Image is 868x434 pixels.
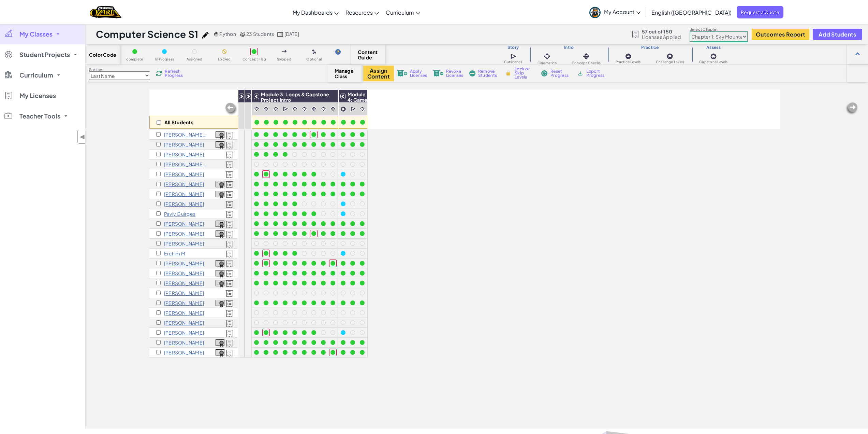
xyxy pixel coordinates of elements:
span: My Dashboards [293,9,333,16]
p: Blaine H [164,221,204,226]
img: IconSkippedLevel.svg [282,50,287,53]
span: Optional [306,57,322,61]
img: IconReload.svg [156,70,162,76]
img: certificate-icon.png [216,260,224,268]
a: View Course Completion Certificate [216,279,224,287]
img: Licensed [225,280,233,288]
h3: Practice [608,45,692,50]
span: Teacher Tools [19,113,60,119]
img: python.png [214,32,219,37]
img: IconRemoveStudents.svg [469,70,475,76]
img: Licensed [225,181,233,188]
img: Licensed [225,349,233,357]
img: Arrow_Left_Inactive.png [224,102,238,116]
img: certificate-icon.png [216,339,224,347]
a: View Course Completion Certificate [216,220,224,227]
span: English ([GEOGRAPHIC_DATA]) [651,9,732,16]
a: English ([GEOGRAPHIC_DATA]) [648,3,735,22]
a: Ozaria by CodeCombat logo [90,5,121,19]
img: Licensed [225,230,233,238]
img: Licensed [225,131,233,139]
img: Licensed [225,211,233,218]
img: IconInteractive.svg [582,52,591,61]
span: Add Students [819,31,856,37]
span: [DATE] [284,31,299,37]
img: Licensed [225,310,233,317]
span: Apply Licenses [410,69,427,78]
img: IconOptionalLevel.svg [312,49,316,55]
p: Ayden Brown [164,152,204,157]
img: IconLicenseRevoke.svg [433,70,443,76]
img: IconLicenseApply.svg [397,70,407,76]
label: Select Chapter [690,27,748,32]
a: View Course Completion Certificate [216,190,224,198]
p: Isaac Camunas Polanco [164,171,204,177]
span: ◀ [79,132,85,142]
span: Color Code [89,52,116,57]
img: Licensed [225,300,233,307]
a: View Course Completion Certificate [216,130,224,138]
span: Manage Class [335,68,355,79]
span: Resources [345,9,373,16]
img: IconCinematic.svg [359,106,366,112]
img: Licensed [225,191,233,198]
button: Assign Content [363,66,394,81]
span: My Classes [19,31,53,37]
img: IconCinematic.svg [253,106,260,112]
span: complete [126,57,143,61]
a: Resources [342,3,382,22]
img: certificate-icon.png [216,230,224,238]
img: Licensed [225,221,233,228]
img: IconCutscene.svg [283,106,289,112]
span: Challenge Levels [656,60,685,64]
img: Licensed [225,171,233,179]
img: Licensed [225,290,233,297]
p: Akio Dracarys [164,181,204,187]
h3: Assess [692,45,735,50]
img: certificate-icon.png [216,131,224,139]
span: My Licenses [19,93,56,99]
img: Arrow_Left_Inactive.png [845,102,858,115]
p: All Students [164,120,193,125]
img: IconPracticeLevel.svg [625,53,632,60]
a: View Course Completion Certificate [216,140,224,148]
span: Cinematics [538,61,557,65]
span: Student Projects [19,52,70,58]
span: Skipped [277,57,291,61]
a: View Course Completion Certificate [216,299,224,307]
img: certificate-icon.png [216,221,224,228]
img: IconCinematic.svg [273,106,279,112]
img: certificate-icon.png [216,181,224,188]
img: Licensed [225,151,233,159]
img: certificate-icon.png [216,141,224,149]
span: Reset Progress [550,69,571,78]
p: Ximena Rincon Ruiz [164,300,204,306]
img: IconInteractive.svg [311,106,317,112]
span: Curriculum [386,9,414,16]
img: Licensed [225,270,233,278]
img: Licensed [225,320,233,327]
span: Refresh Progress [165,69,186,78]
span: Remove Students [478,69,499,78]
img: IconCapstoneLevel.svg [340,106,346,112]
p: Hadrian Wilker [164,340,204,345]
img: IconArchive.svg [577,70,584,76]
h3: Story [497,45,530,50]
a: View Course Completion Certificate [216,338,224,346]
span: Concept Checks [572,61,601,65]
img: Home [90,5,121,19]
a: My Account [586,1,644,23]
span: In Progress [155,57,174,61]
span: Assigned [187,57,203,61]
a: Request a Quote [737,6,783,18]
img: Licensed [225,240,233,248]
img: IconInteractive.svg [330,106,336,112]
span: 57 out of 150 [642,29,681,34]
p: Harvey Duncan [164,191,204,197]
span: My Account [604,8,641,15]
img: certificate-icon.png [216,191,224,198]
img: IconLock.svg [505,70,512,76]
span: 23 Students [246,31,274,37]
img: certificate-icon.png [216,280,224,288]
span: Content Guide [358,49,378,60]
